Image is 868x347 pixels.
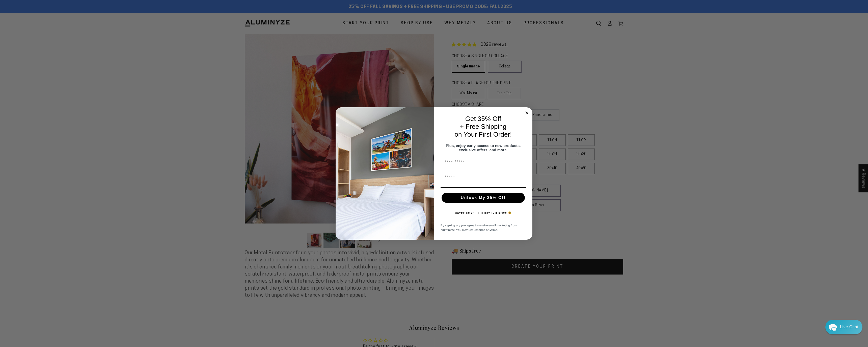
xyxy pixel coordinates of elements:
span: By signing up, you agree to receive email marketing from Aluminyze. You may unsubscribe anytime. [441,223,517,232]
button: Unlock My 35% Off [442,193,525,203]
img: underline [441,187,526,188]
img: 728e4f65-7e6c-44e2-b7d1-0292a396982f.jpeg [336,107,434,240]
button: Maybe later – I’ll pay full price 😅 [452,208,514,218]
button: Close dialog [524,110,530,116]
span: + Free Shipping [460,123,506,130]
span: Plus, enjoy early access to new products, exclusive offers, and more. [446,143,521,152]
div: Contact Us Directly [840,320,858,334]
div: Chat widget toggle [825,320,862,334]
span: Get 35% Off [465,115,501,122]
span: on Your First Order! [455,131,512,138]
